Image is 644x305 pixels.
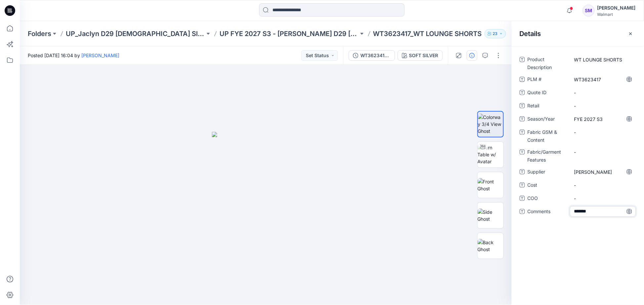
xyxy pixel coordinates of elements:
img: Turn Table w/ Avatar [478,144,503,165]
span: FYE 2027 S3 [574,116,632,123]
a: Folders [28,29,51,38]
a: UP FYE 2027 S3 - [PERSON_NAME] D29 [DEMOGRAPHIC_DATA] Sleepwear [220,29,359,38]
span: - [574,149,632,156]
div: WT3623417_ADM_WT LOUNGE SHORTS [360,52,391,59]
img: Colorway 3/4 View Ghost [478,114,503,134]
div: SOFT SILVER [409,52,438,59]
span: PLM # [528,75,567,85]
span: Posted [DATE] 16:04 by [28,52,119,59]
div: SM [583,5,595,17]
button: 23 [485,29,506,38]
p: WT3623417_WT LOUNGE SHORTS [373,29,482,38]
a: [PERSON_NAME] [81,53,119,58]
span: Season/Year [528,115,567,124]
span: Retail [528,102,567,111]
img: Back Ghost [478,239,503,253]
span: Comments [528,208,567,217]
span: - [574,89,632,96]
span: Fabric GSM & Content [528,128,567,144]
button: WT3623417_ADM_WT LOUNGE SHORTS [349,50,395,61]
span: WT3623417 [574,76,632,83]
div: [PERSON_NAME] [597,4,636,12]
span: - [574,195,632,202]
span: Supplier [528,168,567,177]
span: Fabric/Garment Features [528,148,567,164]
a: UP_Jaclyn D29 [DEMOGRAPHIC_DATA] Sleep [66,29,205,38]
span: - [574,182,632,189]
span: WT LOUNGE SHORTS [574,56,632,63]
h2: Details [520,30,541,38]
p: 23 [493,30,498,37]
span: - [574,129,632,136]
img: Front Ghost [478,178,503,192]
span: Quote ID [528,89,567,98]
button: SOFT SILVER [398,50,443,61]
button: Details [467,50,477,61]
div: Walmart [597,12,636,17]
span: Jaclyn [574,169,632,175]
span: Cost [528,181,567,190]
span: Product Description [528,56,567,71]
span: COO [528,194,567,204]
img: Side Ghost [478,209,503,222]
span: - [574,102,632,109]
